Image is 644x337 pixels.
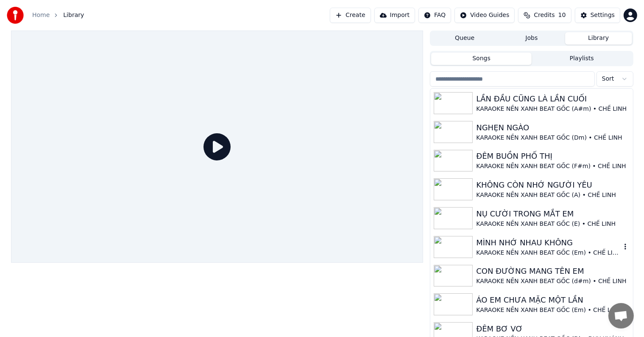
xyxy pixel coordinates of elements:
[476,237,621,249] div: MÌNH NHỚ NHAU KHÔNG
[591,11,615,20] div: Settings
[476,323,629,335] div: ĐÊM BƠ VƠ
[476,265,629,277] div: CON ĐƯỜNG MANG TÊN EM
[32,11,84,20] nav: breadcrumb
[418,8,451,23] button: FAQ
[575,8,620,23] button: Settings
[476,294,629,306] div: ÁO EM CHƯA MẶC MỘT LẦN
[374,8,415,23] button: Import
[476,122,629,134] div: NGHẸN NGÀO
[431,32,498,45] button: Queue
[330,8,371,23] button: Create
[476,162,629,171] div: KARAOKE NỀN XANH BEAT GỐC (F#m) • CHẾ LINH
[454,8,515,23] button: Video Guides
[565,32,632,45] button: Library
[532,53,632,65] button: Playlists
[476,208,629,220] div: NỤ CƯỜI TRONG MẮT EM
[476,93,629,105] div: LẦN ĐẦU CŨNG LÀ LẦN CUỐI
[476,134,629,142] div: KARAOKE NỀN XANH BEAT GỐC (Dm) • CHẾ LINH
[63,11,84,20] span: Library
[602,75,614,83] span: Sort
[608,303,634,329] div: Open chat
[518,8,571,23] button: Credits10
[7,7,24,24] img: youka
[476,306,629,315] div: KARAOKE NỀN XANH BEAT GỐC (Em) • CHẾ LINH
[476,105,629,113] div: KARAOKE NỀN XANH BEAT GỐC (A#m) • CHẾ LINH
[558,11,566,20] span: 10
[32,11,50,20] a: Home
[476,179,629,191] div: KHÔNG CÒN NHỚ NGƯỜI YÊU
[476,191,629,199] div: KARAOKE NỀN XANH BEAT GỐC (A) • CHẾ LINH
[476,220,629,228] div: KARAOKE NỀN XANH BEAT GỐC (E) • CHẾ LINH
[534,11,555,20] span: Credits
[498,32,565,45] button: Jobs
[476,249,621,257] div: KARAOKE NỀN XANH BEAT GỐC (Em) • CHẾ LINH
[431,53,532,65] button: Songs
[476,277,629,286] div: KARAOKE NỀN XANH BEAT GỐC (d#m) • CHẾ LINH
[476,150,629,162] div: ĐÊM BUỒN PHỐ THỊ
